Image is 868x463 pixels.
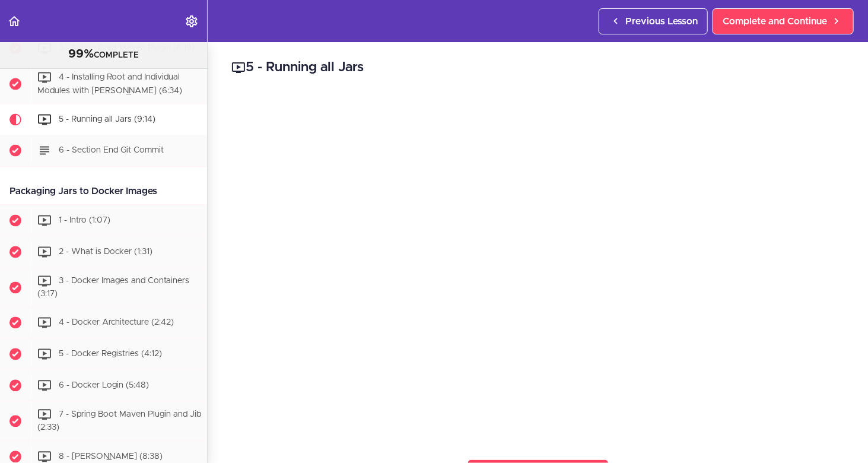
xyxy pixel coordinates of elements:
[59,350,162,359] span: 5 - Docker Registries (4:12)
[15,47,192,62] div: COMPLETE
[37,277,189,299] span: 3 - Docker Images and Containers (3:17)
[59,216,110,224] span: 1 - Intro (1:07)
[625,14,698,28] span: Previous Lesson
[59,146,164,154] span: 6 - Section End Git Commit
[59,452,163,461] span: 8 - [PERSON_NAME] (8:38)
[59,382,149,390] span: 6 - Docker Login (5:48)
[37,411,201,433] span: 7 - Spring Boot Maven Plugin and Jib (2:33)
[37,73,182,95] span: 4 - Installing Root and Individual Modules with [PERSON_NAME] (6:34)
[59,248,152,256] span: 2 - What is Docker (1:31)
[59,319,174,327] span: 4 - Docker Architecture (2:42)
[713,8,854,34] a: Complete and Continue
[7,14,21,28] svg: Back to course curriculum
[231,58,844,78] h2: 5 - Running all Jars
[185,14,199,28] svg: Settings Menu
[599,8,708,34] a: Previous Lesson
[231,96,844,440] iframe: Video Player
[723,14,827,28] span: Complete and Continue
[68,48,94,60] span: 99%
[59,115,155,123] span: 5 - Running all Jars (9:14)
